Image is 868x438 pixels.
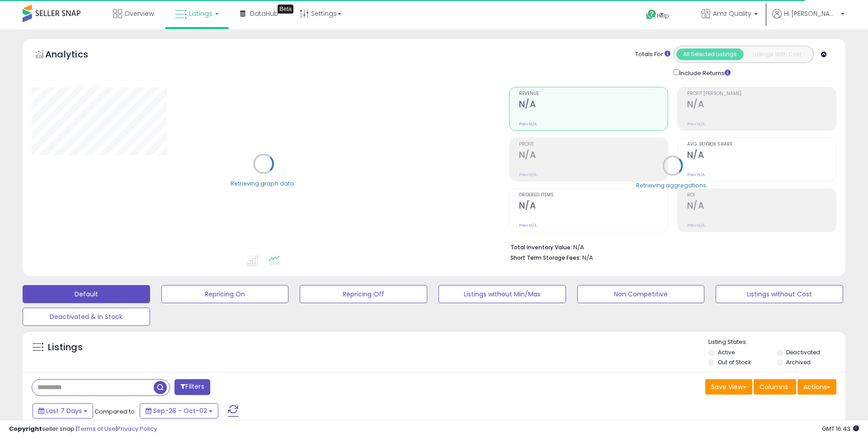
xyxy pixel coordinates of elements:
button: Listings With Cost [743,48,811,60]
span: Overview [124,9,154,18]
div: Retrieving graph data.. [231,179,297,187]
strong: Copyright [9,424,42,433]
button: Deactivated & In Stock [23,308,150,326]
button: All Selected Listings [676,48,744,60]
h5: Analytics [45,48,106,63]
button: Listings without Min/Max [439,285,566,303]
button: Non Competitive [577,285,705,303]
i: Get Help [646,9,657,20]
button: Listings without Cost [716,285,843,303]
span: Hi [PERSON_NAME] [784,9,838,18]
div: seller snap | | [9,425,157,433]
span: DataHub [250,9,278,18]
a: Hi [PERSON_NAME] [772,9,844,29]
span: Listings [189,9,212,18]
button: Repricing On [161,285,289,303]
button: Default [23,285,150,303]
button: Repricing Off [300,285,427,303]
span: Help [657,12,669,19]
a: Help [639,2,687,29]
span: Amz Quality [713,9,751,18]
div: Tooltip anchor [278,5,293,14]
div: Retrieving aggregations.. [636,181,709,189]
div: Totals For [635,50,670,59]
div: Include Returns [667,67,741,78]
